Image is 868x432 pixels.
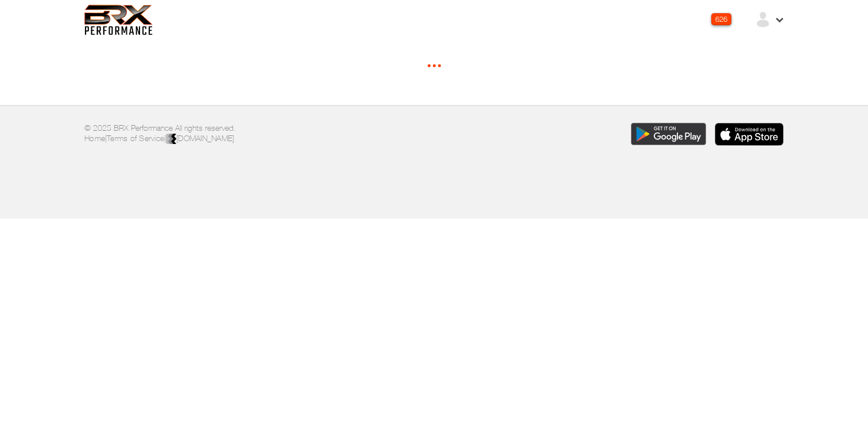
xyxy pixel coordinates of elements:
[166,134,176,145] img: colorblack-fill
[711,13,731,25] div: 626
[715,123,784,146] img: Download the BRX Performance app for iOS
[84,123,425,145] p: © 2025 BRX Performance All rights reserved. | |
[84,134,105,143] a: Home
[107,134,164,143] a: Terms of Service
[631,123,707,146] img: Download the BRX Performance app for Google Play
[166,134,234,143] a: [DOMAIN_NAME]
[754,11,772,28] img: ex-default-user.svg
[84,5,153,35] img: 6f7da32581c89ca25d665dc3aae533e4f14fe3ef_original.svg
